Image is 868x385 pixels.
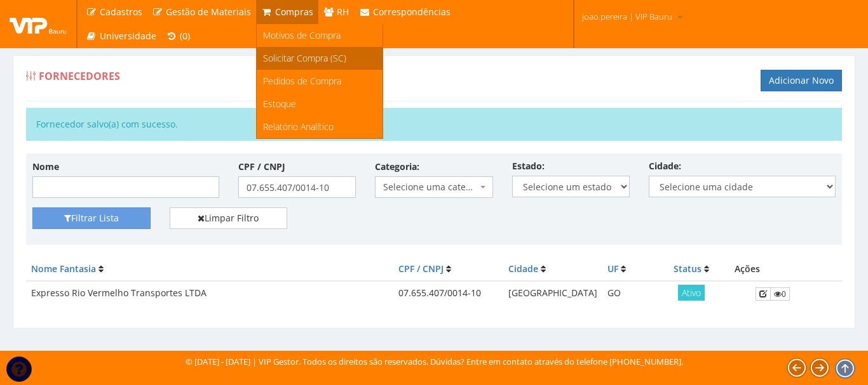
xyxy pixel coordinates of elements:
[32,207,151,229] button: Filtrar Lista
[170,207,288,229] a: Limpar Filtro
[32,160,59,173] label: Nome
[503,281,602,306] td: [GEOGRAPHIC_DATA]
[26,108,842,141] div: Fornecedor salvo(a) com sucesso.
[10,15,67,34] img: logo
[375,160,419,173] label: Categoria:
[674,263,702,275] a: Status
[275,6,313,18] span: Compras
[512,160,545,173] label: Estado:
[770,287,790,301] a: 0
[729,258,842,281] th: Ações
[238,160,285,173] label: CPF / CNPJ
[383,181,477,193] span: Selecione uma categoria
[375,176,493,198] span: Selecione uma categoria
[186,356,683,368] div: © [DATE] - [DATE] | VIP Gestor. Todos os direitos são reservados. Dúvidas? Entre em contato atrav...
[398,263,444,275] a: CPF / CNPJ
[263,52,346,64] span: Solicitar Compra (SC)
[337,6,349,18] span: RH
[39,69,120,83] span: Fornecedores
[257,70,383,93] a: Pedidos de Compra
[257,24,383,47] a: Motivos de Compra
[263,75,341,87] span: Pedidos de Compra
[607,263,618,275] a: UF
[166,6,251,18] span: Gestão de Materiais
[649,160,681,173] label: Cidade:
[257,93,383,115] a: Estoque
[602,281,653,306] td: GO
[100,30,156,42] span: Universidade
[81,24,161,48] a: Universidade
[257,115,383,138] a: Relatório Analítico
[238,176,356,198] input: ___.___.___-__
[263,98,296,110] span: Estoque
[161,24,196,48] a: (0)
[582,10,672,23] span: joao.pereira | VIP Bauru
[263,121,334,133] span: Relatório Analítico
[678,285,705,301] span: Ativo
[180,30,190,42] span: (0)
[100,6,142,18] span: Cadastros
[761,70,842,91] a: Adicionar Novo
[373,6,451,18] span: Correspondências
[508,263,538,275] a: Cidade
[393,281,503,306] td: 07.655.407/0014-10
[26,281,393,306] td: Expresso Rio Vermelho Transportes LTDA
[31,263,96,275] a: Nome Fantasia
[263,29,341,41] span: Motivos de Compra
[257,47,383,70] a: Solicitar Compra (SC)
